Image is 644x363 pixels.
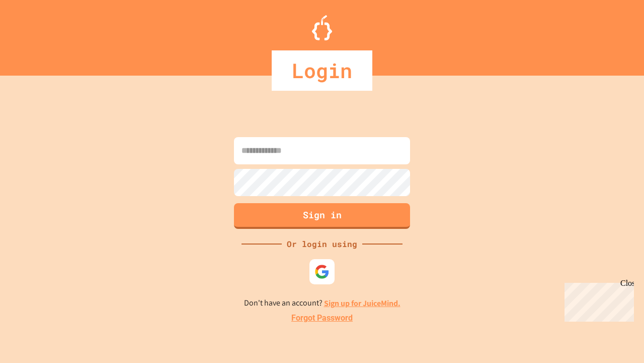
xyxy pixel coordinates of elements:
[560,279,634,322] iframe: chat widget
[282,238,362,250] div: Or login using
[272,50,372,91] div: Login
[324,298,400,309] a: Sign up for JuiceMind.
[314,264,330,279] img: google-icon.svg
[234,203,410,229] button: Sign in
[312,15,332,40] img: Logo.svg
[602,323,634,353] iframe: chat widget
[4,4,69,64] div: Chat with us now!Close
[291,312,353,324] a: Forgot Password
[244,297,400,310] p: Don't have an account?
